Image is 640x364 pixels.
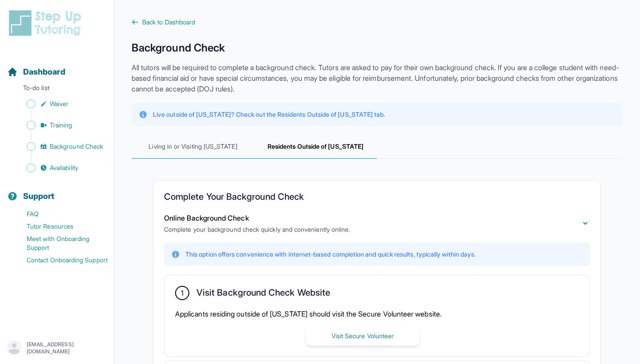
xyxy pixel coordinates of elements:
[132,41,622,55] h1: Background Check
[7,340,106,356] button: [EMAIL_ADDRESS][DOMAIN_NAME]
[164,225,350,234] p: Complete your background check quickly and conveniently online.
[23,66,65,78] span: Dashboard
[7,98,113,110] a: Waiver
[164,191,590,206] h2: Complete Your Background Check
[4,51,110,82] button: Dashboard
[50,121,72,130] span: Training
[7,208,113,220] a: FAQ
[254,135,377,159] span: Residents Outside of [US_STATE]
[132,135,254,159] span: Living in or Visiting [US_STATE]
[132,62,622,94] p: All tutors will be required to complete a background check. Tutors are asked to pay for their own...
[132,135,622,159] nav: Tabs
[7,140,113,153] a: Background Check
[306,331,420,340] a: Visit Secure Volunteer
[132,18,622,27] a: Back to Dashboard
[7,9,86,37] img: logo
[7,220,113,233] a: Tutor Resources
[185,250,476,259] p: This option offers convenience with internet-based completion and quick results, typically within...
[164,214,249,222] span: Online Background Check
[7,119,113,131] a: Training
[50,142,103,151] span: Background Check
[153,110,385,119] p: Live outside of [US_STATE]? Check out the Residents Outside of [US_STATE] tab.
[50,99,68,108] span: Waiver
[196,287,330,301] h2: Visit Background Check Website
[50,163,78,172] span: Availability
[181,288,184,298] span: 1
[7,162,113,174] a: Availability
[7,254,113,266] a: Contact Onboarding Support
[142,18,195,27] span: Back to Dashboard
[27,341,106,355] p: [EMAIL_ADDRESS][DOMAIN_NAME]
[7,233,113,254] a: Meet with Onboarding Support
[164,213,590,234] button: Online Background CheckComplete your background check quickly and conveniently online.
[175,309,579,319] p: Applicants residing outside of [US_STATE] should visit the Secure Volunteer website.
[4,83,110,96] p: To-do list
[306,326,420,346] button: Visit Secure Volunteer
[7,66,65,78] a: Dashboard
[4,176,110,206] button: Support
[23,190,55,202] span: Support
